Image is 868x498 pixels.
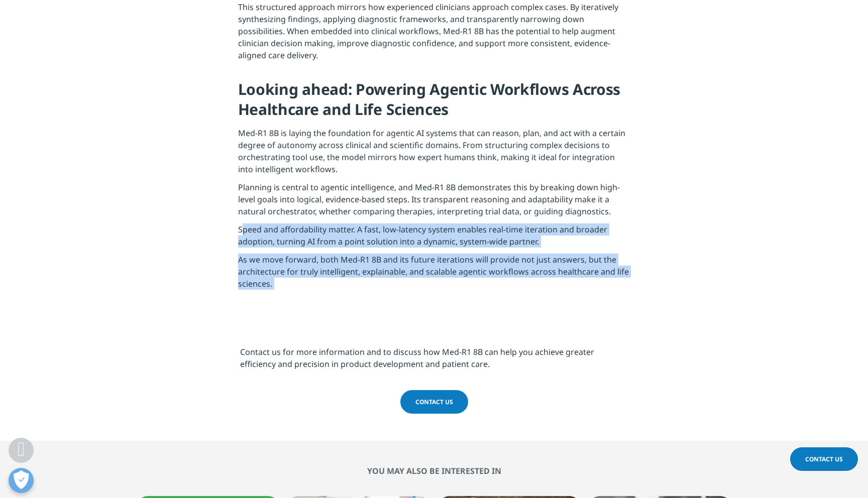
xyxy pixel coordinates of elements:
button: Open Preferences [9,468,34,493]
h4: Looking ahead: Powering Agentic Workflows Across Healthcare and Life Sciences [238,79,630,127]
div: Contact us for more information and to discuss how Med-R1 8B can help you achieve greater efficie... [240,346,628,390]
p: Planning is central to agentic intelligence, and Med-R1 8B demonstrates this by breaking down hig... [238,181,630,223]
a: Contact Us [400,390,468,414]
p: This structured approach mirrors how experienced clinicians approach complex cases. By iterativel... [238,1,630,67]
h2: You may also be interested in [138,466,730,476]
p: As we move forward, both Med-R1 8B and its future iterations will provide not just answers, but t... [238,254,630,296]
a: Contact Us [790,447,858,471]
p: Med-R1 8B is laying the foundation for agentic AI systems that can reason, plan, and act with a c... [238,127,630,181]
span: Contact Us [415,398,453,406]
p: Speed and affordability matter. A fast, low-latency system enables real-time iteration and broade... [238,223,630,254]
span: Contact Us [805,455,843,463]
